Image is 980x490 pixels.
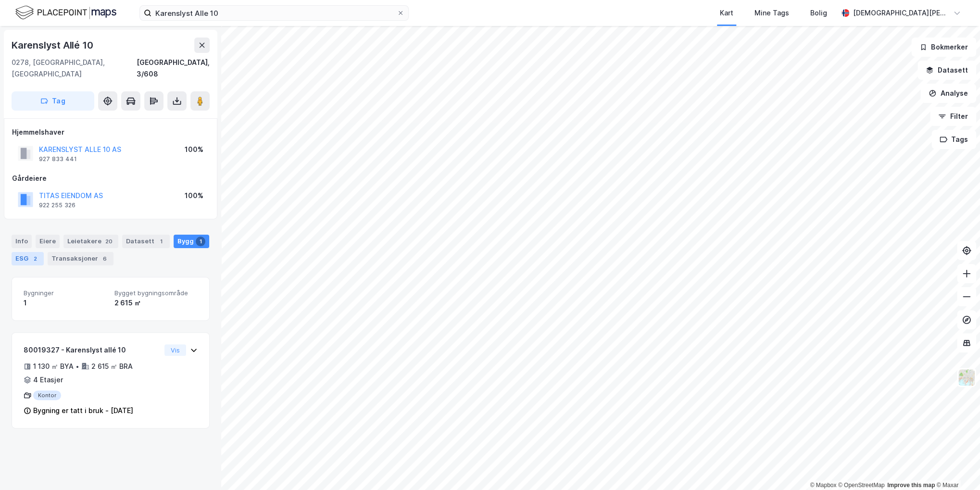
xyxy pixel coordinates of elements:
[887,482,935,489] a: Improve this map
[12,173,209,184] div: Gårdeiere
[853,7,949,19] div: [DEMOGRAPHIC_DATA][PERSON_NAME]
[12,235,32,248] div: Info
[24,297,107,309] div: 1
[36,235,60,248] div: Eiere
[930,107,976,126] button: Filter
[156,237,166,246] div: 1
[114,297,198,309] div: 2 615 ㎡
[720,7,733,19] div: Kart
[33,374,63,386] div: 4 Etasjer
[63,235,118,248] div: Leietakere
[754,7,789,19] div: Mine Tags
[137,57,210,80] div: [GEOGRAPHIC_DATA], 3/608
[100,254,110,264] div: 6
[24,344,161,356] div: 80019327 - Karenslyst allé 10
[917,61,976,80] button: Datasett
[810,7,827,19] div: Bolig
[30,254,40,264] div: 2
[39,201,75,209] div: 922 255 326
[196,237,205,246] div: 1
[931,130,976,149] button: Tags
[164,344,186,356] button: Vis
[15,4,116,21] img: logo.f888ab2527a4732fd821a326f86c7f29.svg
[75,363,79,370] div: •
[103,237,114,246] div: 20
[48,252,113,265] div: Transaksjoner
[91,361,133,372] div: 2 615 ㎡ BRA
[12,57,137,80] div: 0278, [GEOGRAPHIC_DATA], [GEOGRAPHIC_DATA]
[114,289,198,297] span: Bygget bygningsområde
[920,84,976,103] button: Analyse
[957,368,976,387] img: Z
[12,126,209,138] div: Hjemmelshaver
[12,91,94,111] button: Tag
[12,38,95,53] div: Karenslyst Allé 10
[151,6,397,20] input: Søk på adresse, matrikkel, gårdeiere, leietakere eller personer
[174,235,209,248] div: Bygg
[932,444,980,490] iframe: Chat Widget
[185,144,203,155] div: 100%
[838,482,885,489] a: OpenStreetMap
[24,289,107,297] span: Bygninger
[39,155,77,163] div: 927 833 441
[33,405,133,416] div: Bygning er tatt i bruk - [DATE]
[122,235,170,248] div: Datasett
[185,190,203,201] div: 100%
[911,38,976,57] button: Bokmerker
[810,482,836,489] a: Mapbox
[33,361,74,372] div: 1 130 ㎡ BYA
[12,252,44,265] div: ESG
